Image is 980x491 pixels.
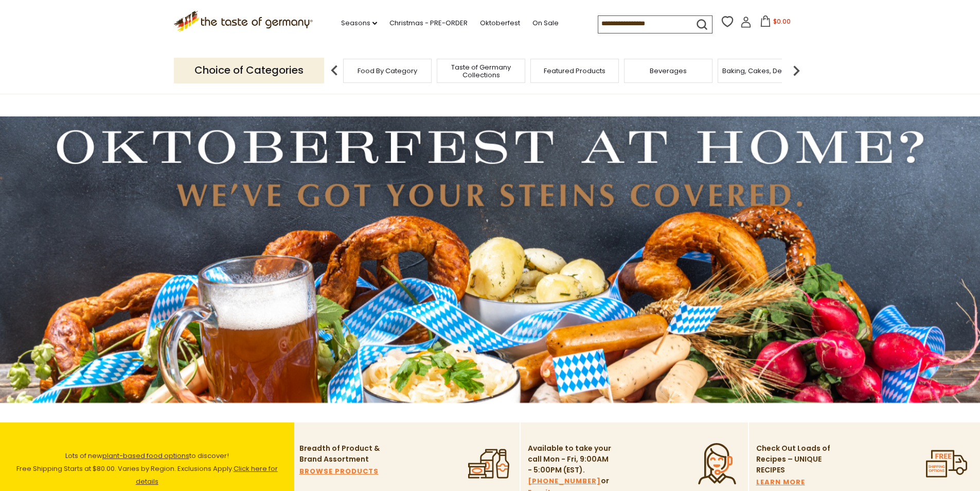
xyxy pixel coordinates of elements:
a: Taste of Germany Collections [440,63,522,79]
a: Christmas - PRE-ORDER [389,18,468,29]
a: LEARN MORE [756,477,805,488]
span: $0.00 [773,17,791,26]
a: Oktoberfest [480,18,520,29]
p: Breadth of Product & Brand Assortment [299,443,384,465]
a: [PHONE_NUMBER] [528,476,601,487]
span: Lots of new to discover! Free Shipping Starts at $80.00. Varies by Region. Exclusions Apply. [16,451,278,486]
p: Check Out Loads of Recipes – UNIQUE RECIPES [756,443,831,476]
a: Baking, Cakes, Desserts [722,67,802,75]
a: BROWSE PRODUCTS [299,466,379,477]
p: Choice of Categories [174,58,324,83]
img: previous arrow [324,60,345,81]
a: On Sale [532,18,559,29]
a: Featured Products [544,67,605,75]
a: Food By Category [358,67,417,75]
a: plant-based food options [102,451,189,461]
img: next arrow [786,60,807,81]
a: Beverages [650,67,687,75]
a: Seasons [341,18,377,29]
button: $0.00 [754,15,797,31]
